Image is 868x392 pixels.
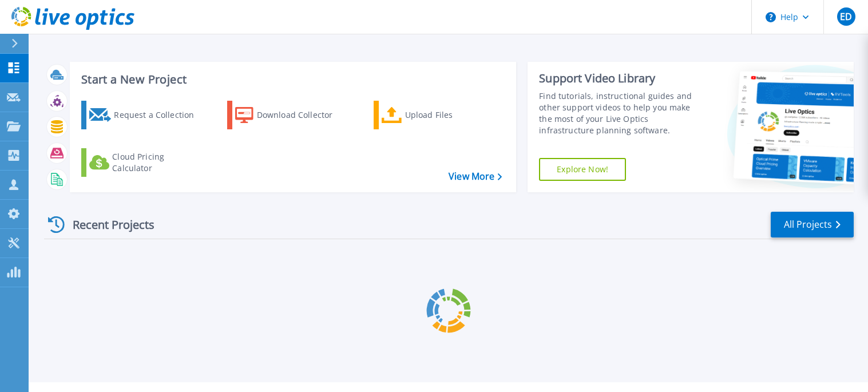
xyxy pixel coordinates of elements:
div: Request a Collection [114,104,205,126]
h3: Start a New Project [81,73,501,86]
a: Download Collector [227,101,355,129]
div: Upload Files [405,104,497,126]
div: Find tutorials, instructional guides and other support videos to help you make the most of your L... [539,90,703,136]
span: ED [840,12,852,21]
a: Cloud Pricing Calculator [81,148,209,177]
a: Request a Collection [81,101,209,129]
a: View More [449,171,502,182]
a: All Projects [771,212,854,237]
a: Upload Files [374,101,501,129]
a: Explore Now! [539,158,626,181]
div: Recent Projects [44,211,170,239]
div: Download Collector [257,104,348,126]
div: Cloud Pricing Calculator [112,151,204,174]
div: Support Video Library [539,71,703,86]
